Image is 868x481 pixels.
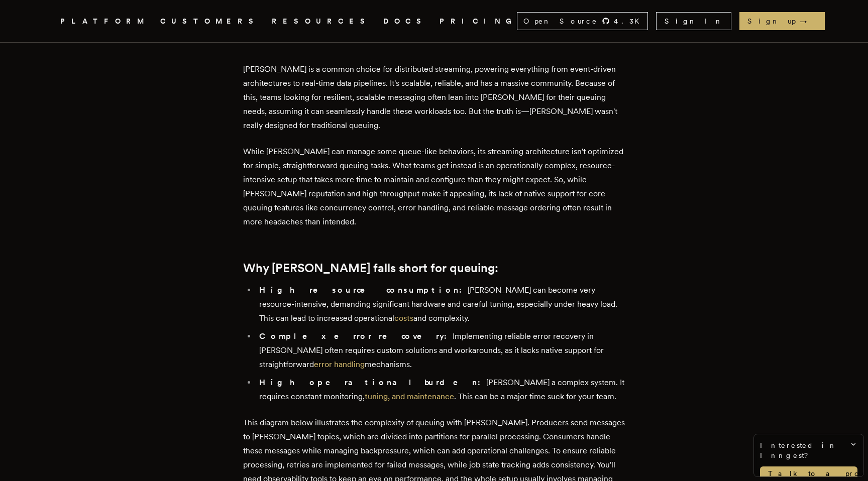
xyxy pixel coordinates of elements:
[259,285,468,295] strong: High resource consumption:
[440,15,517,28] a: PRICING
[614,16,645,26] span: 4.3 K
[383,15,427,28] a: DOCS
[314,359,365,369] a: error handling
[760,466,857,480] a: Talk to a product expert
[60,15,148,28] button: PLATFORM
[256,283,625,325] li: [PERSON_NAME] can become very resource-intensive, demanding significant hardware and careful tuni...
[256,329,625,372] li: Implementing reliable error recovery in [PERSON_NAME] often requires custom solutions and workaro...
[739,12,825,30] a: Sign up
[243,62,625,133] p: [PERSON_NAME] is a common choice for distributed streaming, powering everything from event-driven...
[523,16,598,26] span: Open Source
[365,392,454,401] a: tuning, and maintenance
[259,378,486,387] strong: High operational burden:
[243,145,625,229] p: While [PERSON_NAME] can manage some queue-like behaviors, its streaming architecture isn't optimi...
[656,12,731,30] a: Sign In
[394,313,413,323] a: costs
[259,331,453,341] strong: Complex error recovery:
[256,376,625,404] li: [PERSON_NAME] a complex system. It requires constant monitoring, . This can be a major time suck ...
[160,15,260,28] a: CUSTOMERS
[760,440,857,460] span: Interested in Inngest?
[243,261,625,275] h2: Why [PERSON_NAME] falls short for queuing:
[800,16,817,26] span: →
[272,15,371,28] button: RESOURCES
